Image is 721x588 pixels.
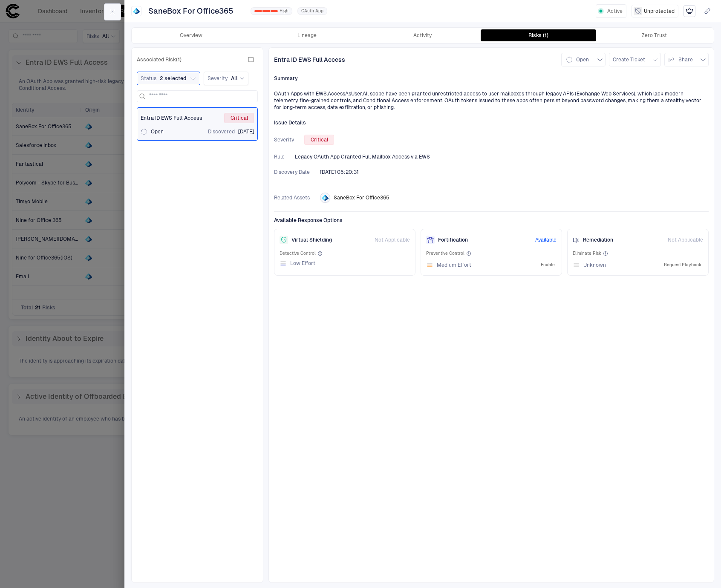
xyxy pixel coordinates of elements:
span: Active [607,8,623,14]
span: Discovery Date [274,169,310,176]
span: Create Ticket [613,56,645,63]
span: Unprotected [644,8,675,14]
div: 1 [262,10,270,12]
button: SaneBox For Office365 [147,4,245,18]
span: Rule [274,153,285,160]
span: Entra ID EWS Full Access [274,56,345,63]
span: Legacy OAuth App Granted Full Mailbox Access via EWS [295,153,430,160]
span: Medium Effort [437,262,471,268]
span: Open [151,128,164,135]
button: Create Ticket [609,53,661,66]
span: Share [678,56,693,63]
span: Critical [311,136,328,143]
span: Fortification [438,236,468,243]
span: SaneBox For Office365 [148,6,234,16]
span: Not Applicable [375,236,410,243]
span: OAuth App [301,8,323,14]
span: Discovered [208,128,235,135]
button: Request Playbook [662,260,703,270]
button: Share [664,53,709,66]
span: [DATE] [238,128,254,135]
span: Critical [231,115,248,121]
span: SaneBox For Office365 [334,194,389,201]
span: Virtual Shielding [291,236,332,243]
div: 8/19/2025 09:20:31 (GMT+00:00 UTC) [320,169,359,176]
span: All [231,75,238,82]
span: Open [576,56,589,63]
button: Enable [539,260,557,270]
span: Related Assets [274,194,310,201]
span: Available [535,236,557,243]
div: Zero Trust [642,32,667,39]
span: Remediation [583,236,613,243]
span: [DATE] 05:20:31 [320,169,359,176]
span: Severity [208,75,228,82]
span: Associated Risk (1) [137,56,182,63]
span: Issue Details [274,119,306,126]
div: 2 [271,10,278,12]
span: Eliminate Risk [573,251,601,257]
span: High [280,8,288,14]
span: Preventive Control [426,251,464,257]
button: Open [561,53,606,66]
span: 2 selected [160,75,186,82]
span: Available Response Options [274,217,709,224]
div: 0 [254,10,262,12]
button: Lineage [249,29,365,41]
div: Entra ID [322,194,329,201]
span: Unknown [583,262,606,268]
div: Risks (1) [528,32,548,39]
span: Low Effort [290,260,315,267]
span: Detective Control [280,251,316,257]
span: Not Applicable [668,236,703,243]
span: Severity [274,136,294,143]
button: Overview [133,29,249,41]
button: Status2 selected [137,72,200,85]
span: Summary [274,75,298,82]
span: Entra ID EWS Full Access [141,115,202,121]
button: Activity [365,29,481,41]
div: Mark as Crown Jewel [684,5,695,17]
span: Status [141,75,156,82]
div: Entra ID [133,8,140,14]
div: OAuth Apps with EWS.AccessAsUser.All scope have been granted unrestricted access to user mailboxe... [274,90,709,111]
